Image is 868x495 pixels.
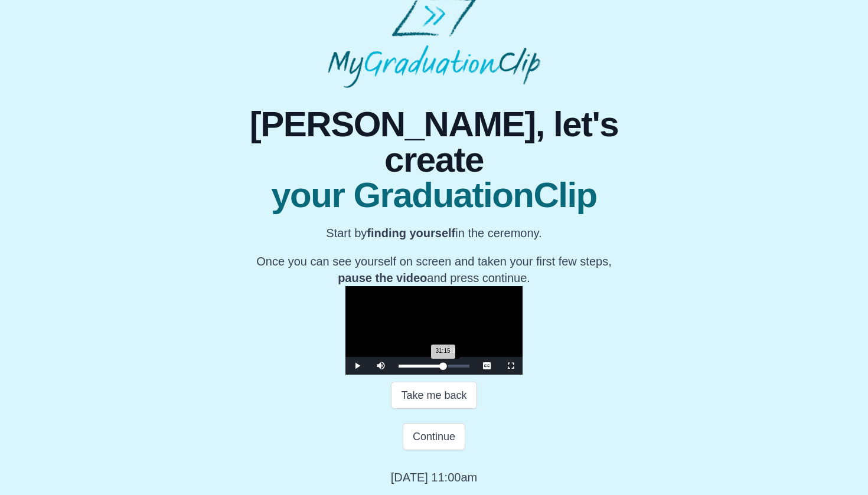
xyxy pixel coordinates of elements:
[391,469,477,486] p: [DATE] 11:00am
[399,365,469,368] div: Progress Bar
[338,271,427,284] b: pause the video
[367,227,455,240] b: finding yourself
[391,382,477,409] button: Take me back
[217,107,651,178] span: [PERSON_NAME], let's create
[499,357,523,375] button: Fullscreen
[475,357,499,375] button: Captions
[217,253,651,286] p: Once you can see yourself on screen and taken your first few steps, and press continue.
[345,286,523,375] div: Video Player
[345,357,369,375] button: Play
[403,423,465,450] button: Continue
[217,178,651,213] span: your GraduationClip
[217,225,651,241] p: Start by in the ceremony.
[369,357,393,375] button: Mute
